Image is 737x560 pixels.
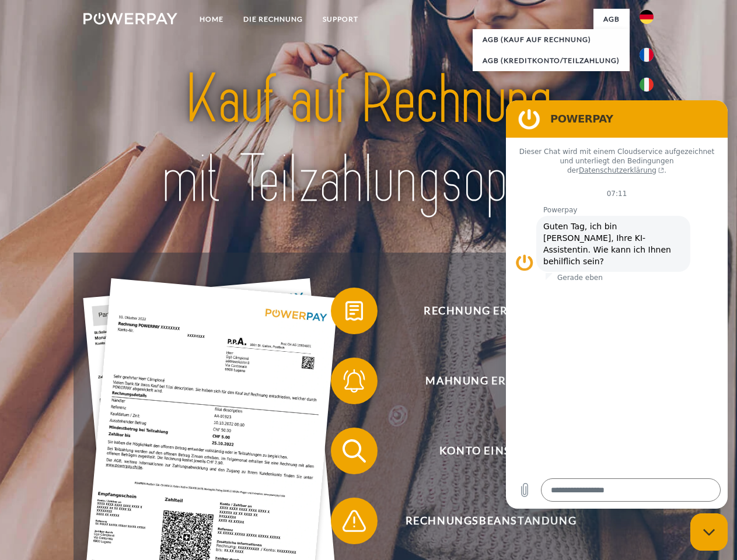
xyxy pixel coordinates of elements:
[340,366,369,395] img: qb_bell.svg
[690,513,728,551] iframe: Schaltfläche zum Öffnen des Messaging-Fensters; Konversation läuft
[348,288,634,334] span: Rechnung erhalten?
[331,498,634,544] button: Rechnungsbeanstandung
[593,9,630,30] a: agb
[331,428,634,474] button: Konto einsehen
[313,9,368,30] a: SUPPORT
[340,296,369,325] img: qb_bill.svg
[340,436,369,466] img: qb_search.svg
[640,78,654,92] img: it
[331,288,634,334] button: Rechnung erhalten?
[473,50,630,71] a: AGB (Kreditkonto/Teilzahlung)
[233,9,313,30] a: DIE RECHNUNG
[640,10,654,24] img: de
[111,56,626,223] img: title-powerpay_de.svg
[506,100,728,509] iframe: Messaging-Fenster
[348,498,634,544] span: Rechnungsbeanstandung
[348,428,634,474] span: Konto einsehen
[331,358,634,404] button: Mahnung erhalten?
[190,9,233,30] a: Home
[640,48,654,62] img: fr
[473,29,630,50] a: AGB (Kauf auf Rechnung)
[83,13,177,24] img: logo-powerpay-white.svg
[340,506,369,535] img: qb_warning.svg
[348,358,634,404] span: Mahnung erhalten?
